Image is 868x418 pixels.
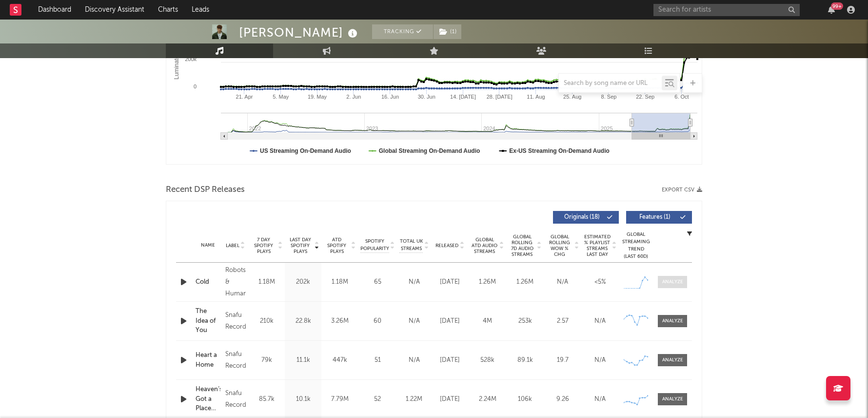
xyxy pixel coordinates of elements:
[636,94,654,100] text: 22. Sep
[509,147,610,154] text: Ex-US Streaming On-Demand Audio
[251,395,282,404] div: 85.7k
[399,316,429,326] div: N/A
[509,395,541,404] div: 106k
[251,277,282,287] div: 1.18M
[509,355,541,365] div: 89.1k
[226,243,239,249] span: Label
[662,187,702,193] button: Export CSV
[546,316,579,326] div: 2.57
[471,237,498,254] span: Global ATD Audio Streams
[487,94,513,100] text: 28. [DATE]
[509,316,541,326] div: 253k
[471,395,504,404] div: 2.24M
[360,395,395,404] div: 52
[434,24,461,39] button: (1)
[225,265,246,300] div: Robots & Humans
[196,385,220,414] a: Heaven’s Got a Place (Someone New)
[273,94,289,100] text: 5. May
[324,355,355,365] div: 447k
[434,395,466,404] div: [DATE]
[471,355,504,365] div: 528k
[287,237,313,254] span: Last Day Spotify Plays
[166,184,245,196] span: Recent DSP Releases
[360,355,395,365] div: 51
[287,277,319,287] div: 202k
[185,56,197,62] text: 200k
[324,316,355,326] div: 3.26M
[196,351,220,370] a: Heart a Home
[546,355,579,365] div: 19.7
[225,388,246,411] div: Snafu Records
[584,316,616,326] div: N/A
[471,316,504,326] div: 4M
[239,24,360,41] div: [PERSON_NAME]
[399,395,429,404] div: 1.22M
[196,277,220,287] a: Cold
[626,211,692,224] button: Features(1)
[435,243,458,249] span: Released
[434,277,466,287] div: [DATE]
[287,316,319,326] div: 22.8k
[527,94,545,100] text: 11. Aug
[418,94,435,100] text: 30. Jun
[553,211,619,224] button: Originals(18)
[260,147,351,154] text: US Streaming On-Demand Audio
[399,238,423,252] span: Total UK Streams
[360,238,389,252] span: Spotify Popularity
[563,94,581,100] text: 25. Aug
[360,316,395,326] div: 60
[287,355,319,365] div: 11.1k
[196,307,220,335] a: The Idea of You
[251,316,282,326] div: 210k
[433,24,462,39] span: ( 1 )
[324,395,355,404] div: 7.79M
[434,316,466,326] div: [DATE]
[509,277,541,287] div: 1.26M
[584,234,611,257] span: Estimated % Playlist Streams Last Day
[828,6,835,14] button: 99+
[324,237,350,254] span: ATD Spotify Plays
[360,277,395,287] div: 65
[584,395,616,404] div: N/A
[509,234,535,257] span: Global Rolling 7D Audio Streams
[546,395,579,404] div: 9.26
[546,277,579,287] div: N/A
[450,94,476,100] text: 14. [DATE]
[584,277,616,287] div: <5%
[381,94,399,100] text: 16. Jun
[621,231,651,260] div: Global Streaming Trend (Last 60D)
[346,94,361,100] text: 2. Jun
[399,277,429,287] div: N/A
[471,277,504,287] div: 1.26M
[546,234,573,257] span: Global Rolling WoW % Chg
[225,310,246,333] div: Snafu Records
[653,4,800,16] input: Search for artists
[399,355,429,365] div: N/A
[372,24,433,39] button: Tracking
[674,94,689,100] text: 6. Oct
[559,80,662,87] input: Search by song name or URL
[379,147,480,154] text: Global Streaming On-Demand Audio
[831,2,843,10] div: 99 +
[324,277,355,287] div: 1.18M
[251,237,276,254] span: 7 Day Spotify Plays
[308,94,327,100] text: 19. May
[632,214,677,220] span: Features ( 1 )
[559,214,604,220] span: Originals ( 18 )
[287,395,319,404] div: 10.1k
[225,349,246,372] div: Snafu Records
[584,355,616,365] div: N/A
[236,94,253,100] text: 21. Apr
[196,242,220,249] div: Name
[601,94,617,100] text: 8. Sep
[434,355,466,365] div: [DATE]
[251,355,282,365] div: 79k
